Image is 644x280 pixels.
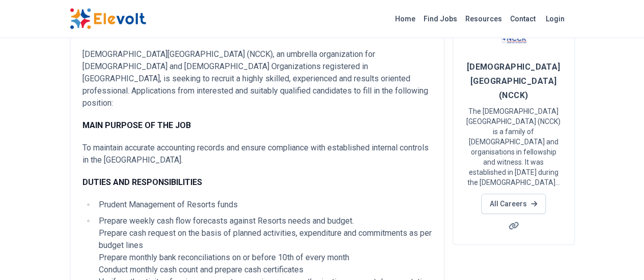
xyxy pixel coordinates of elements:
img: Elevolt [70,8,146,29]
a: Resources [461,11,506,27]
a: Home [391,11,419,27]
strong: MAIN PURPOSE OF THE JOB [82,120,191,130]
span: [DEMOGRAPHIC_DATA][GEOGRAPHIC_DATA] (NCCK) [466,62,560,100]
strong: DUTIES AND RESPONSIBILITIES [82,177,202,187]
li: Prudent Management of Resorts funds [96,199,432,211]
a: Login [540,9,571,29]
a: Find Jobs [419,11,461,27]
iframe: Chat Widget [593,231,644,280]
p: [DEMOGRAPHIC_DATA][GEOGRAPHIC_DATA] (NCCK), an umbrella organization for [DEMOGRAPHIC_DATA] and [... [82,48,432,109]
img: National Council of Churches of Kenya (NCCK) [501,26,526,51]
a: All Careers [481,194,546,214]
a: Contact [506,11,540,27]
p: To maintain accurate accounting records and ensure compliance with established internal controls ... [82,142,432,166]
p: The [DEMOGRAPHIC_DATA][GEOGRAPHIC_DATA] (NCCK) is a family of [DEMOGRAPHIC_DATA] and organisation... [465,106,562,188]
